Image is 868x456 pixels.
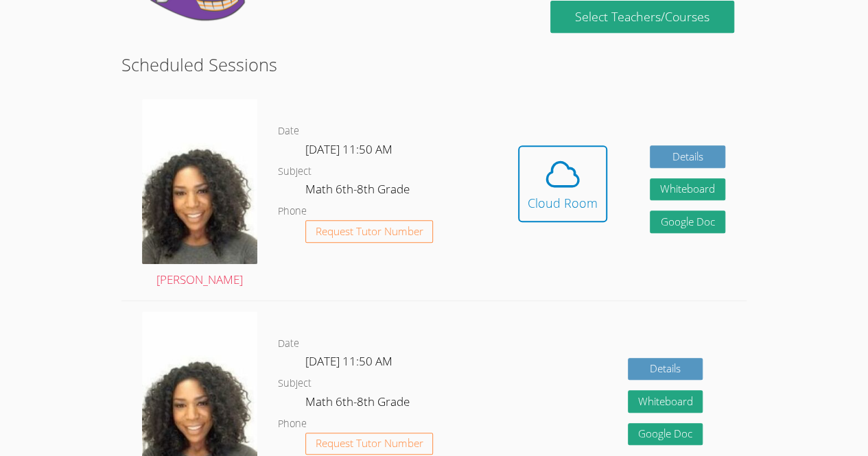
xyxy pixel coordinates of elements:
[628,423,703,446] a: Google Doc
[305,220,434,243] button: Request Tutor Number
[278,123,299,140] dt: Date
[121,51,747,77] h2: Scheduled Sessions
[518,145,607,222] button: Cloud Room
[278,335,299,352] dt: Date
[142,99,257,264] img: avatar.png
[305,180,412,203] dd: Math 6th-8th Grade
[628,390,703,413] button: Whiteboard
[650,211,725,233] a: Google Doc
[278,203,307,220] dt: Phone
[650,178,725,201] button: Whiteboard
[305,353,392,369] span: [DATE] 11:50 AM
[528,193,598,213] div: Cloud Room
[278,375,312,392] dt: Subject
[305,141,392,157] span: [DATE] 11:50 AM
[278,163,312,180] dt: Subject
[628,358,703,381] a: Details
[142,99,257,290] a: [PERSON_NAME]
[278,416,307,433] dt: Phone
[305,392,412,416] dd: Math 6th-8th Grade
[316,226,423,237] span: Request Tutor Number
[316,438,423,448] span: Request Tutor Number
[305,433,434,455] button: Request Tutor Number
[550,1,734,33] a: Select Teachers/Courses
[650,145,725,168] a: Details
